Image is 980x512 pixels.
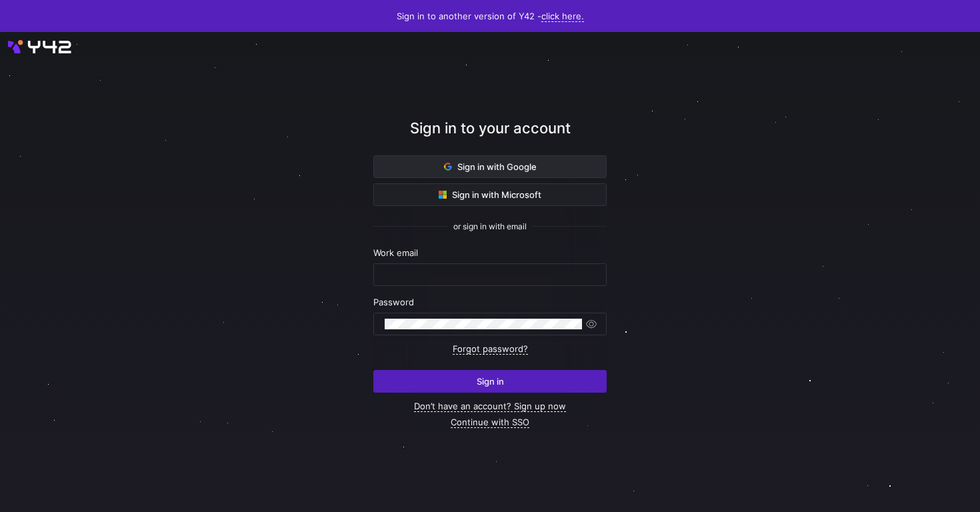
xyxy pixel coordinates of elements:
[373,370,607,393] button: Sign in
[444,161,537,172] span: Sign in with Google
[477,376,504,387] span: Sign in
[453,343,528,355] a: Forgot password?
[373,117,607,155] div: Sign in to your account
[414,401,566,412] a: Don’t have an account? Sign up now
[373,183,607,206] button: Sign in with Microsoft
[453,222,527,231] span: or sign in with email
[439,189,541,200] span: Sign in with Microsoft
[451,417,529,428] a: Continue with SSO
[373,297,414,307] span: Password
[541,11,584,22] a: click here.
[373,247,418,258] span: Work email
[373,155,607,178] button: Sign in with Google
